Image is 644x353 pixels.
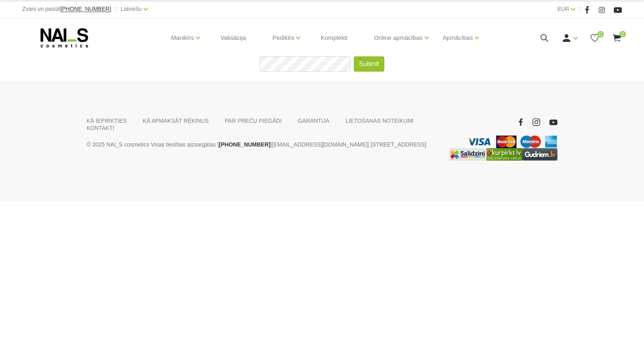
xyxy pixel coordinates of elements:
a: PAR PREČU PIEGĀDI [225,117,282,124]
span: | [115,4,117,14]
a: KONTAKTI [87,124,114,132]
a: 0 [612,33,622,43]
a: Manikīrs [171,22,194,54]
span: 0 [597,31,604,37]
a: Pedikīrs [272,22,294,54]
a: LIETOŠANAS NOTEIKUMI [345,117,413,124]
a: [EMAIL_ADDRESS][DOMAIN_NAME] [272,140,367,149]
button: Submit [354,56,384,72]
a: 0 [590,33,600,43]
span: | [579,4,581,14]
a: GARANTIJA [298,117,330,124]
a: [PHONE_NUMBER] [60,6,111,12]
img: www.gudriem.lv/veikali/lv [522,148,557,161]
a: KĀ IEPIRKTIES [87,117,127,124]
a: [PHONE_NUMBER] [219,140,270,149]
a: EUR [557,4,570,14]
a: Latviešu [121,4,142,14]
img: Lielākais Latvijas interneta veikalu preču meklētājs [487,148,522,161]
a: KĀ APMAKSĀT RĒĶINUS [143,117,209,124]
span: [PHONE_NUMBER] [60,6,111,12]
a: Vaksācija [214,19,252,57]
a: Online apmācības [374,22,423,54]
div: Zvani un pasūti [22,4,111,14]
p: © 2025 NAI_S cosmetics Visas tiesības aizsargātas | | | [STREET_ADDRESS] [87,140,437,149]
span: 0 [619,31,626,37]
img: Labākā cena interneta veikalos - Samsung, Cena, iPhone, Mobilie telefoni [449,148,487,161]
a: Apmācības [443,22,473,54]
a: https://www.gudriem.lv/veikali/lv [522,148,557,161]
a: Komplekti [314,19,354,57]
